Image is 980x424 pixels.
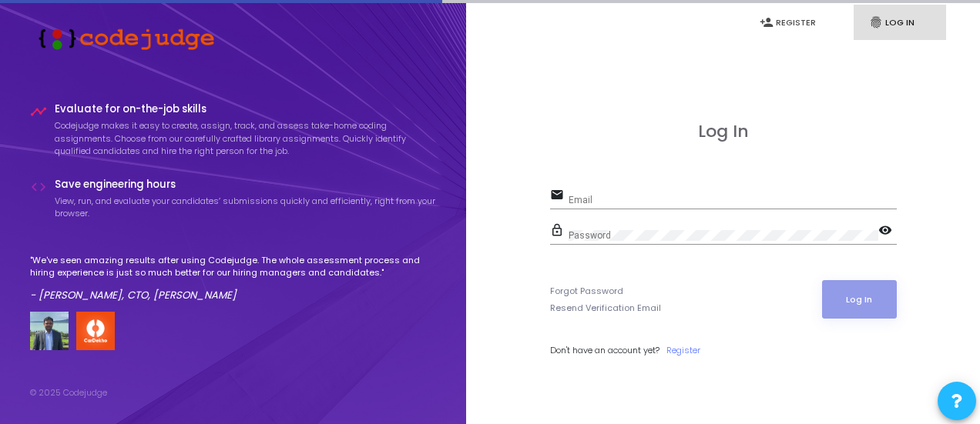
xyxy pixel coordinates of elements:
[30,254,437,279] p: "We've seen amazing results after using Codejudge. The whole assessment process and hiring experi...
[666,344,700,357] a: Register
[744,5,837,41] a: person_addRegister
[30,312,69,350] img: user image
[55,195,437,220] p: View, run, and evaluate your candidates’ submissions quickly and efficiently, right from your bro...
[878,222,897,241] mat-icon: visibility
[550,187,569,205] mat-icon: email
[30,288,237,302] em: - [PERSON_NAME], CTO, [PERSON_NAME]
[869,15,883,29] i: fingerprint
[30,179,47,195] i: code
[55,103,437,115] h4: Evaluate for on-the-job skills
[550,302,661,315] a: Resend Verification Email
[55,119,437,158] p: Codejudge makes it easy to create, assign, track, and assess take-home coding assignments. Choose...
[550,122,897,142] h3: Log In
[822,280,897,319] button: Log In
[30,103,47,120] i: timeline
[550,222,569,241] mat-icon: lock_outline
[55,179,437,191] h4: Save engineering hours
[550,285,623,298] a: Forgot Password
[569,195,897,205] input: Email
[760,15,774,29] i: person_add
[30,386,107,399] div: © 2025 Codejudge
[76,312,115,350] img: company-logo
[854,5,946,41] a: fingerprintLog In
[550,344,659,356] span: Don't have an account yet?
